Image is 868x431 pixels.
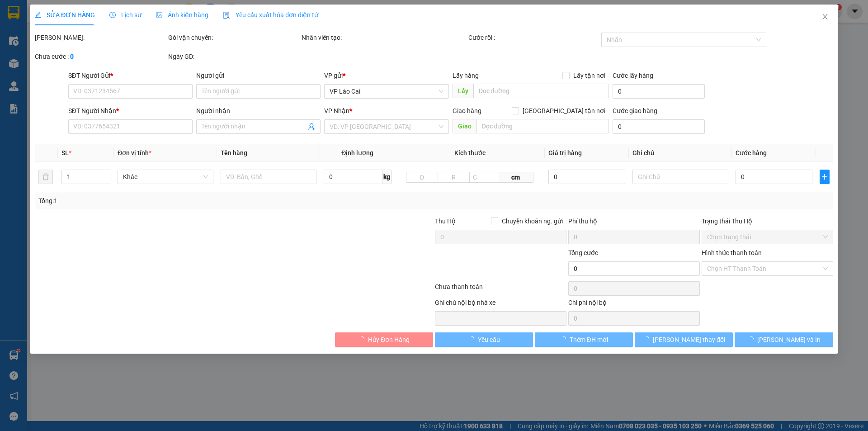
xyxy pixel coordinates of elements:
span: Tổng cước [568,249,598,256]
span: loading [747,336,757,342]
span: Giao [453,119,476,133]
span: Thêm ĐH mới [570,335,608,345]
div: Trạng thái Thu Hộ [702,216,833,226]
input: D [406,172,439,183]
button: delete [38,170,53,184]
input: C [469,172,498,183]
span: clock-circle [109,12,116,18]
button: Yêu cầu [435,332,533,347]
span: loading [643,336,653,342]
div: Người nhận [196,106,321,116]
button: [PERSON_NAME] thay đổi [635,332,733,347]
div: Phí thu hộ [568,216,700,230]
span: Yêu cầu xuất hóa đơn điện tử [223,11,318,19]
span: Giao hàng [453,107,481,114]
span: Ảnh kiện hàng [156,11,208,19]
button: Close [812,5,838,30]
span: [PERSON_NAME] thay đổi [653,335,725,345]
span: VP Lào Cai [330,85,443,98]
span: loading [560,336,570,342]
span: Lấy tận nơi [570,71,609,81]
button: plus [820,170,830,184]
span: Lấy [453,84,473,98]
input: Ghi Chú [633,170,729,184]
div: Gói vận chuyển: [168,33,300,43]
strong: 02143888555, 0243777888 [48,57,87,71]
span: Tên hàng [221,149,247,156]
span: loading [468,336,478,342]
span: LC1208250096 [88,52,142,62]
span: kg [382,170,392,184]
div: VP gửi [325,71,449,81]
input: Dọc đường [473,84,609,98]
div: Chưa cước : [35,52,166,62]
span: VP Nhận [325,107,350,114]
span: Giá trị hàng [548,149,582,156]
span: Khác [123,170,208,184]
img: logo [3,27,38,62]
input: Cước giao hàng [613,119,705,134]
span: Cước hàng [736,149,767,156]
img: icon [223,12,230,19]
button: Hủy Đơn Hàng [335,332,433,347]
span: [PERSON_NAME] và In [757,335,821,345]
span: SL [61,149,69,156]
strong: VIỆT HIẾU LOGISTIC [41,7,85,27]
span: close [821,13,829,20]
span: Yêu cầu [478,335,500,345]
span: cm [498,172,533,183]
span: SỬA ĐƠN HÀNG [35,11,95,19]
input: R [438,172,470,183]
div: Tổng: 1 [38,196,335,206]
strong: PHIẾU GỬI HÀNG [40,28,86,48]
div: Ngày GD: [168,52,300,62]
span: Đơn vị tính [118,149,152,156]
input: Cước lấy hàng [613,84,705,99]
label: Hình thức thanh toán [702,249,762,256]
span: plus [821,173,829,180]
span: Chuyển khoản ng. gửi [498,216,566,226]
label: Cước lấy hàng [613,72,653,79]
span: Chọn trạng thái [707,230,828,244]
div: Người gửi [196,71,321,81]
div: SĐT Người Gửi [68,71,193,81]
th: Ghi chú [629,144,732,162]
b: 0 [70,53,74,60]
span: Lịch sử [109,11,142,19]
label: Cước giao hàng [613,107,657,114]
span: Định lượng [341,149,373,156]
span: [GEOGRAPHIC_DATA] tận nơi [519,106,609,116]
div: [PERSON_NAME]: [35,33,166,43]
button: [PERSON_NAME] và In [735,332,833,347]
strong: TĐ chuyển phát: [39,50,78,64]
span: user-add [308,123,316,130]
input: VD: Bàn, Ghế [221,170,316,184]
div: Chưa thanh toán [434,282,567,298]
input: Dọc đường [476,119,609,133]
span: Thu Hộ [435,218,456,225]
div: Chi phí nội bộ [568,298,700,311]
span: loading [358,336,368,342]
span: Lấy hàng [453,72,479,79]
div: Nhân viên tạo: [302,33,467,43]
span: picture [156,12,162,18]
span: Hủy Đơn Hàng [368,335,410,345]
div: Ghi chú nội bộ nhà xe [435,298,566,311]
span: Kích thước [454,149,486,156]
button: Thêm ĐH mới [535,332,633,347]
div: Cước rồi : [468,33,600,43]
div: SĐT Người Nhận [68,106,193,116]
span: edit [35,12,41,18]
